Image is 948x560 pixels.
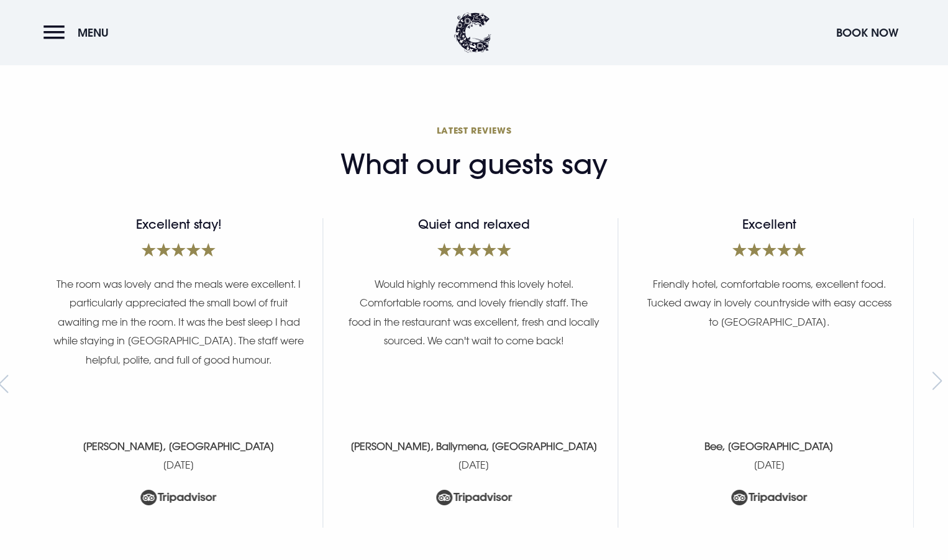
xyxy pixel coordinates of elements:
strong: [PERSON_NAME], Ballymena, [GEOGRAPHIC_DATA] [350,440,598,452]
time: [DATE] [458,459,490,471]
h4: Quiet and relaxed [348,218,599,231]
strong: [PERSON_NAME], [GEOGRAPHIC_DATA] [83,440,275,452]
p: Would highly recommend this lovely hotel. Comfortable rooms, and lovely friendly staff. The food ... [348,275,599,351]
button: Menu [43,19,115,46]
button: Book Now [830,19,905,46]
h2: What our guests say [340,148,608,181]
p: The room was lovely and the meals were excellent. I particularly appreciated the small bowl of fr... [53,275,304,369]
h3: LATEST REVIEWS [34,124,914,136]
strong: Bee, [GEOGRAPHIC_DATA] [704,440,834,452]
span: Menu [78,25,109,40]
h4: Excellent [644,218,895,231]
time: [DATE] [163,459,194,471]
p: Friendly hotel, comfortable rooms, excellent food. Tucked away in lovely countryside with easy ac... [644,275,895,331]
h4: Excellent stay! [53,218,304,231]
time: [DATE] [754,459,785,471]
img: Clandeboye Lodge [454,12,491,53]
